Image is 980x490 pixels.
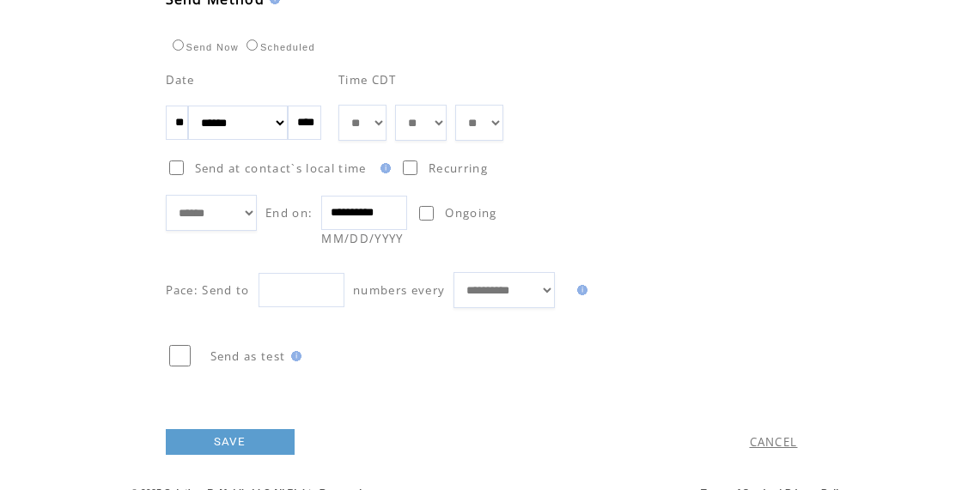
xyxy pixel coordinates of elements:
img: help.gif [375,163,391,173]
span: numbers every [353,282,445,298]
span: Send as test [210,348,286,364]
span: MM/DD/YYYY [321,231,403,246]
img: help.gif [572,285,587,295]
span: Date [166,72,195,88]
label: Send Now [168,42,239,52]
label: Scheduled [242,42,315,52]
span: Time CDT [338,72,397,88]
span: Recurring [429,160,488,176]
input: Scheduled [247,39,258,51]
input: Send Now [173,39,184,51]
a: SAVE [166,429,295,455]
span: End on: [265,205,313,221]
img: help.gif [286,351,301,361]
span: Pace: Send to [166,282,250,298]
a: CANCEL [750,434,798,450]
span: Ongoing [445,205,496,221]
span: Send at contact`s local time [195,160,367,176]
